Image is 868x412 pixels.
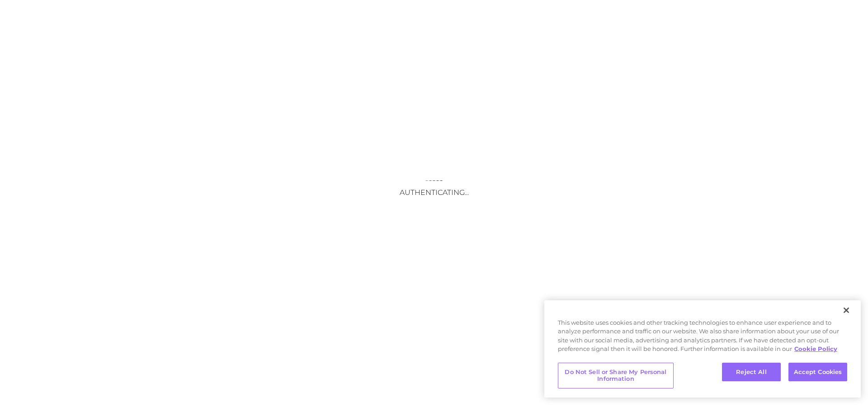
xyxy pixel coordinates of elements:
a: More information about your privacy, opens in a new tab [794,345,837,352]
button: Accept Cookies [788,363,847,382]
div: Cookie banner [544,300,861,398]
button: Close [836,300,856,320]
button: Do Not Sell or Share My Personal Information, Opens the preference center dialog [558,363,674,388]
div: This website uses cookies and other tracking technologies to enhance user experience and to analy... [544,318,861,358]
button: Reject All [722,363,781,382]
h3: Authenticating... [344,188,524,197]
div: Privacy [544,300,861,398]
